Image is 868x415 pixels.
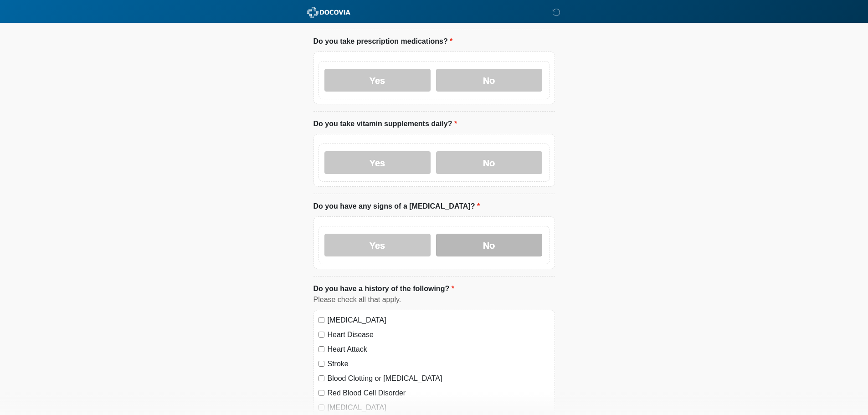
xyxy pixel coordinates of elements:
input: [MEDICAL_DATA] [318,317,324,323]
label: Yes [324,69,431,92]
input: Red Blood Cell Disorder [318,390,324,396]
label: [MEDICAL_DATA] [328,402,550,413]
input: Stroke [318,361,324,367]
label: Blood Clotting or [MEDICAL_DATA] [328,373,550,384]
label: No [436,234,542,256]
input: Blood Clotting or [MEDICAL_DATA] [318,375,324,381]
input: Heart Attack [318,346,324,352]
label: Do you have any signs of a [MEDICAL_DATA]? [313,201,480,212]
label: Stroke [328,359,550,369]
label: Yes [324,234,431,256]
label: [MEDICAL_DATA] [328,315,550,326]
input: Heart Disease [318,332,324,338]
div: Please check all that apply. [313,294,555,305]
label: Red Blood Cell Disorder [328,388,550,399]
label: Heart Attack [328,344,550,355]
label: Yes [324,151,431,174]
label: Do you have a history of the following? [313,283,454,294]
input: [MEDICAL_DATA] [318,405,324,410]
label: Do you take vitamin supplements daily? [313,118,457,129]
label: Do you take prescription medications? [313,36,453,47]
label: No [436,69,542,92]
label: Heart Disease [328,329,550,340]
img: ABC Med Spa- GFEase Logo [304,7,353,18]
label: No [436,151,542,174]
